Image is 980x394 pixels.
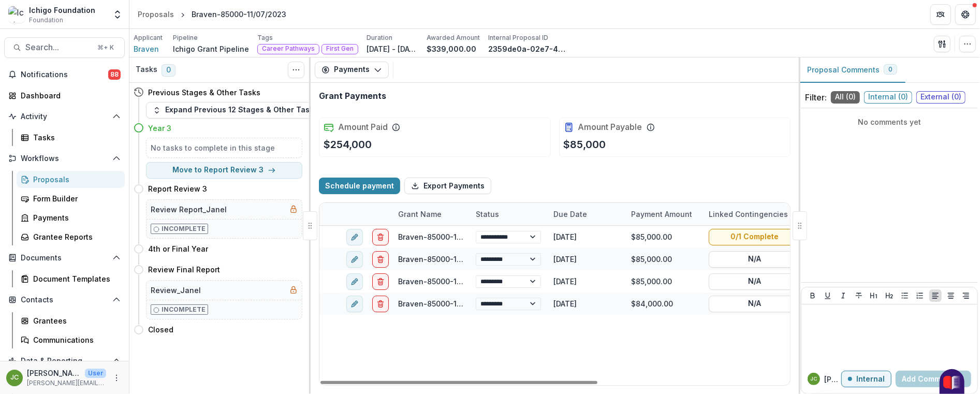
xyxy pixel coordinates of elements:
p: Applicant [134,33,163,42]
div: $85,000.00 [625,226,703,248]
span: Notifications [21,70,108,79]
div: [DATE] [547,248,625,270]
span: All ( 0 ) [831,91,860,104]
button: Payments [315,62,389,78]
button: Expand Previous 12 Stages & Other Tasks [146,102,325,119]
button: delete [372,251,389,268]
div: Janel Callon [10,374,19,381]
h4: Review Final Report [148,264,220,275]
button: Open entity switcher [110,4,125,25]
button: Notifications88 [4,66,125,83]
h4: Closed [148,324,173,335]
p: No comments yet [805,116,974,127]
span: First Gen [326,45,354,52]
h2: Amount Payable [578,122,642,132]
p: Duration [367,33,392,42]
p: $85,000 [564,137,606,152]
h5: Review Report_Janel [151,204,227,215]
button: Add Comment [896,371,971,387]
div: Document Templates [33,273,116,284]
div: Payment Amount [625,209,698,220]
button: Schedule payment [319,178,400,194]
a: Grantee Reports [17,228,125,245]
button: delete [372,273,389,290]
span: Contacts [21,296,108,304]
a: Grantees [17,312,125,329]
h4: 4th or Final Year [148,243,208,254]
button: N/A [709,296,800,312]
button: Ordered List [914,289,926,302]
div: Janel Callon [811,376,817,382]
a: Braven-85000-11/07/2023 [398,299,493,308]
div: Dashboard [21,90,116,101]
a: Proposals [134,7,178,22]
img: Ichigo Foundation [8,6,25,23]
div: Payments [33,212,116,223]
p: Internal [856,375,885,384]
p: Incomplete [162,305,206,314]
p: User [85,369,106,378]
h5: No tasks to complete in this stage [151,142,298,153]
button: edit [346,251,363,268]
div: [DATE] [547,270,625,293]
button: Heading 1 [868,289,880,302]
p: Filter: [805,91,827,104]
div: Due Date [547,209,593,220]
button: Get Help [955,4,976,25]
div: Linked Contingencies [703,203,806,225]
button: 0/1 Complete [709,229,800,245]
button: Open Documents [4,250,125,266]
div: Grant Name [392,203,470,225]
a: Form Builder [17,190,125,207]
p: Internal Proposal ID [488,33,548,42]
button: Open Activity [4,108,125,125]
a: Braven-85000-11/07/2023 [398,277,493,286]
button: delete [372,296,389,312]
button: edit [346,296,363,312]
div: $84,000.00 [625,293,703,315]
div: Ichigo Foundation [29,5,95,16]
button: Open Contacts [4,291,125,308]
a: Braven-85000-11/07/2023 [398,232,493,241]
div: Proposals [138,9,174,20]
p: 2359de0a-02e7-4eb9-b97e-2177e994fd53 [488,43,566,54]
h5: Review_Janel [151,285,201,296]
a: Proposals [17,171,125,188]
a: Braven [134,43,159,54]
button: Underline [822,289,834,302]
div: Form Builder [33,193,116,204]
div: Due Date [547,203,625,225]
span: Workflows [21,154,108,163]
div: Braven-85000-11/07/2023 [192,9,286,20]
button: Internal [841,371,891,387]
p: Tags [257,33,273,42]
button: More [110,372,123,384]
div: $85,000.00 [625,270,703,293]
button: Proposal Comments [799,57,905,83]
button: N/A [709,273,800,290]
button: Italicize [837,289,850,302]
a: Dashboard [4,87,125,104]
p: Ichigo Grant Pipeline [173,43,249,54]
button: Move to Report Review 3 [146,162,302,179]
div: Tasks [33,132,116,143]
button: Align Left [929,289,942,302]
button: Heading 2 [883,289,896,302]
span: Search... [25,42,91,52]
h2: Grant Payments [319,91,386,101]
span: External ( 0 ) [916,91,966,104]
button: Open Workflows [4,150,125,167]
div: Communications [33,334,116,345]
span: Activity [21,112,108,121]
div: Payment Amount [625,203,703,225]
button: Bold [807,289,819,302]
button: Align Center [945,289,957,302]
button: delete [372,229,389,245]
button: edit [346,229,363,245]
span: Foundation [29,16,63,25]
a: Document Templates [17,270,125,287]
div: Status [470,209,505,220]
